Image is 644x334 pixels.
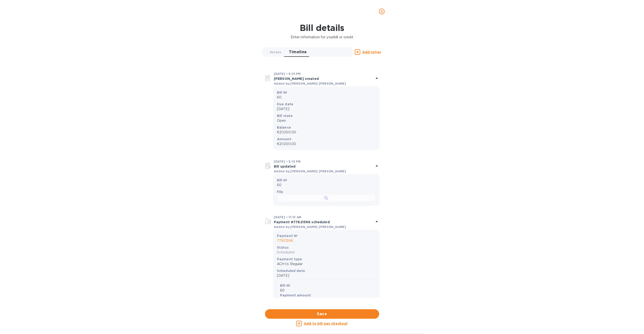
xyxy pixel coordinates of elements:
b: Payment type [277,257,302,261]
p: Enter information for your bill or credit [4,35,640,40]
p: 60 [277,183,376,188]
span: Save [269,311,375,317]
div: [DATE] • 11:13 AMPayment #77821366 scheduledAdded by:[PERSON_NAME] [PERSON_NAME] [264,214,380,230]
p: Open [277,118,376,123]
u: Add notes [362,50,381,54]
b: Due date [277,102,293,106]
p: €21,000.00 [277,141,376,146]
b: Bill № [277,178,287,182]
b: Status [277,246,289,249]
b: Bill № [280,284,290,287]
p: 77821366 [277,238,376,243]
b: Bill № [277,91,287,94]
p: ACH to Regular [277,261,376,266]
b: [DATE] • 5:13 PM [274,160,300,163]
p: [PERSON_NAME] created [274,76,374,81]
b: Added by: [PERSON_NAME] [PERSON_NAME] [274,225,346,229]
b: File [277,190,283,194]
p: [DATE] [277,106,376,111]
b: Added by: [PERSON_NAME] [PERSON_NAME] [274,82,346,85]
div: [DATE] • 5:13 PM[PERSON_NAME] createdAdded by:[PERSON_NAME] [PERSON_NAME] [264,71,380,86]
p: Scheduled [277,250,376,255]
b: Amount [277,137,291,141]
p: 60 [280,288,373,293]
p: Bill updated [274,164,374,169]
b: Payment amount [280,293,311,297]
b: [DATE] • 11:13 AM [274,215,301,219]
b: [DATE] • 5:13 PM [274,72,300,76]
p: 60 [277,95,376,100]
b: Payment № [277,234,298,238]
button: Save [265,309,379,319]
button: close [376,6,388,17]
p: Payment #77821366 scheduled [274,220,374,224]
span: Details [270,50,281,55]
u: Add to bill pay checkout [304,322,348,325]
b: Scheduled date [277,269,305,273]
p: [DATE] [277,273,376,278]
div: [DATE] • 5:13 PMBill updatedAdded by:[PERSON_NAME] [PERSON_NAME] [264,159,380,174]
span: Timeline [289,49,307,55]
b: Balance [277,126,291,129]
b: Bill state [277,114,293,118]
h1: Bill details [4,23,640,33]
p: €21,000.00 [277,130,376,135]
b: Added by: [PERSON_NAME] [PERSON_NAME] [274,169,346,173]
